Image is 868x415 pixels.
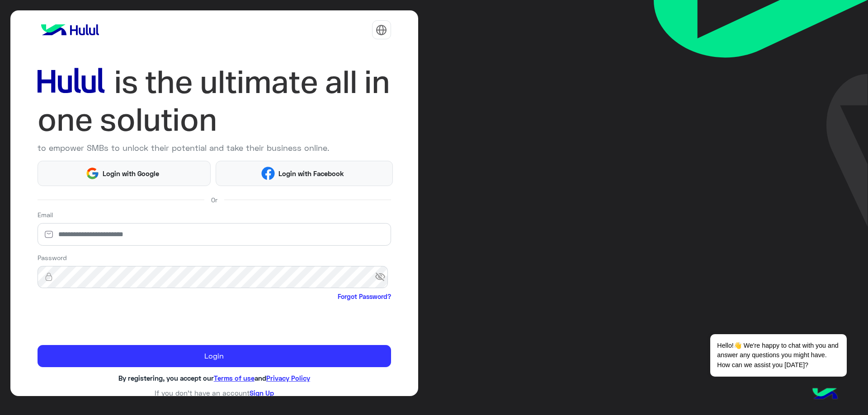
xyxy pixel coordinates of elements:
img: hulul-logo.png [809,379,841,410]
span: By registering, you accept our [118,374,214,382]
img: logo [38,21,103,39]
span: and [255,374,266,382]
a: Sign Up [250,389,274,397]
span: Login with Google [99,168,163,179]
label: Email [38,210,53,219]
span: visibility_off [375,269,391,285]
p: to empower SMBs to unlock their potential and take their business online. [38,142,391,154]
iframe: reCAPTCHA [38,303,175,338]
span: Login with Facebook [275,168,347,179]
a: Privacy Policy [266,374,310,382]
img: Facebook [261,167,275,180]
img: email [38,230,60,239]
img: lock [38,272,60,281]
a: Forgot Password? [338,292,391,301]
button: Login with Google [38,161,211,186]
img: tab [376,24,387,36]
img: Google [85,167,99,180]
span: Hello!👋 We're happy to chat with you and answer any questions you might have. How can we assist y... [710,334,846,377]
h6: If you don’t have an account [38,389,391,397]
button: Login [38,345,391,368]
img: hululLoginTitle_EN.svg [38,63,391,139]
button: Login with Facebook [216,161,392,186]
label: Password [38,253,67,262]
a: Terms of use [214,374,255,382]
span: Or [211,195,217,205]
